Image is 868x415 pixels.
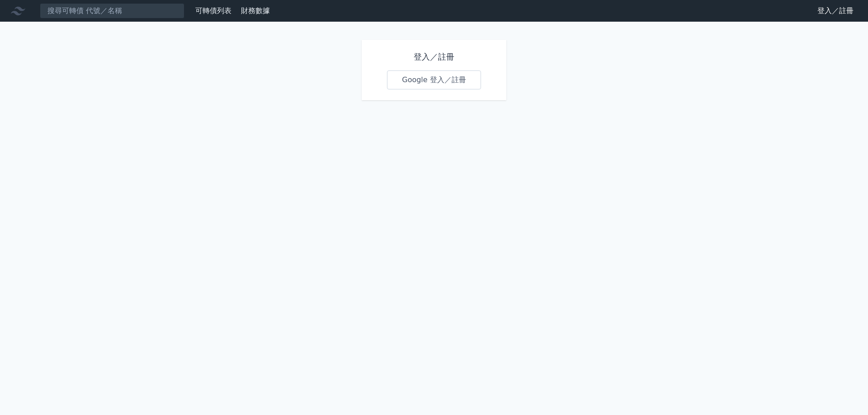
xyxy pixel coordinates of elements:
[195,6,231,15] a: 可轉債列表
[810,4,861,18] a: 登入／註冊
[387,70,481,89] a: Google 登入／註冊
[387,51,481,63] h1: 登入／註冊
[40,3,184,19] input: 搜尋可轉債 代號／名稱
[241,6,270,15] a: 財務數據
